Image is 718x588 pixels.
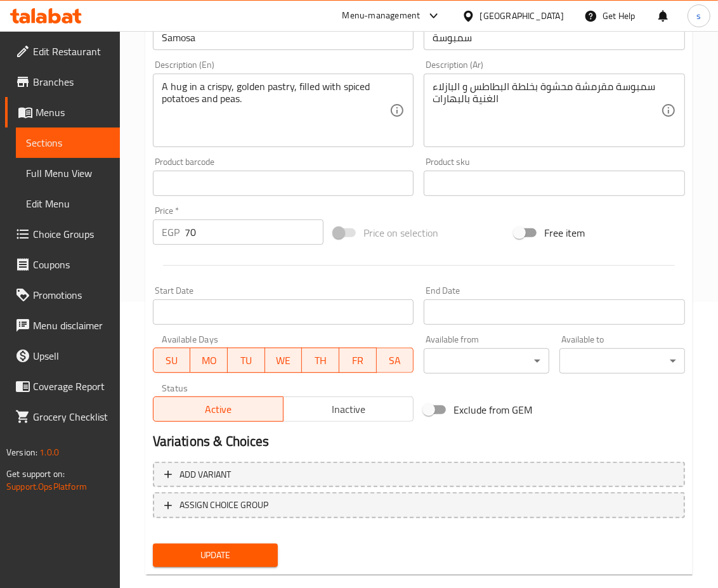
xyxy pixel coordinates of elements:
[159,400,278,419] span: Active
[36,105,110,120] span: Menus
[307,351,334,370] span: TH
[162,81,390,141] textarea: A hug in a crispy, golden pastry, filled with spiced potatoes and peas.
[544,225,585,240] span: Free item
[433,81,661,141] textarea: سمبوسة مقرمشة محشوة بخلطة البطاطس و البازلاء الغنية بالبهارات
[153,492,685,518] button: ASSIGN CHOICE GROUP
[344,351,372,370] span: FR
[33,379,110,394] span: Coverage Report
[163,547,268,563] span: Update
[33,44,110,59] span: Edit Restaurant
[424,171,685,196] input: Please enter product sku
[33,348,110,363] span: Upsell
[424,348,549,374] div: ​
[153,396,284,422] button: Active
[382,351,409,370] span: SA
[363,225,438,240] span: Price on selection
[195,351,223,370] span: MO
[39,444,59,461] span: 1.0.0
[5,341,120,371] a: Upsell
[343,8,421,23] div: Menu-management
[153,544,278,567] button: Update
[5,97,120,127] a: Menus
[5,249,120,280] a: Coupons
[33,257,110,272] span: Coupons
[159,351,186,370] span: SU
[153,171,414,196] input: Please enter product barcode
[339,348,377,373] button: FR
[185,219,323,245] input: Please enter price
[283,396,414,422] button: Inactive
[16,188,120,219] a: Edit Menu
[33,287,110,303] span: Promotions
[153,432,685,451] h2: Variations & Choices
[26,196,110,211] span: Edit Menu
[26,135,110,150] span: Sections
[5,36,120,67] a: Edit Restaurant
[5,219,120,249] a: Choice Groups
[33,74,110,89] span: Branches
[424,25,685,50] input: Enter name Ar
[6,478,87,495] a: Support.OpsPlatform
[289,400,408,419] span: Inactive
[33,226,110,242] span: Choice Groups
[179,497,268,513] span: ASSIGN CHOICE GROUP
[480,9,564,23] div: [GEOGRAPHIC_DATA]
[162,225,179,240] p: EGP
[16,127,120,158] a: Sections
[233,351,260,370] span: TU
[153,462,685,488] button: Add variant
[696,9,701,23] span: s
[6,444,37,461] span: Version:
[5,371,120,402] a: Coverage Report
[179,467,231,483] span: Add variant
[5,280,120,310] a: Promotions
[265,348,303,373] button: WE
[153,25,414,50] input: Enter name En
[33,318,110,333] span: Menu disclaimer
[16,158,120,188] a: Full Menu View
[454,402,532,417] span: Exclude from GEM
[6,466,65,482] span: Get support on:
[190,348,228,373] button: MO
[302,348,339,373] button: TH
[33,409,110,424] span: Grocery Checklist
[377,348,414,373] button: SA
[26,166,110,181] span: Full Menu View
[559,348,685,374] div: ​
[5,402,120,432] a: Grocery Checklist
[5,310,120,341] a: Menu disclaimer
[270,351,297,370] span: WE
[153,348,191,373] button: SU
[228,348,265,373] button: TU
[5,67,120,97] a: Branches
